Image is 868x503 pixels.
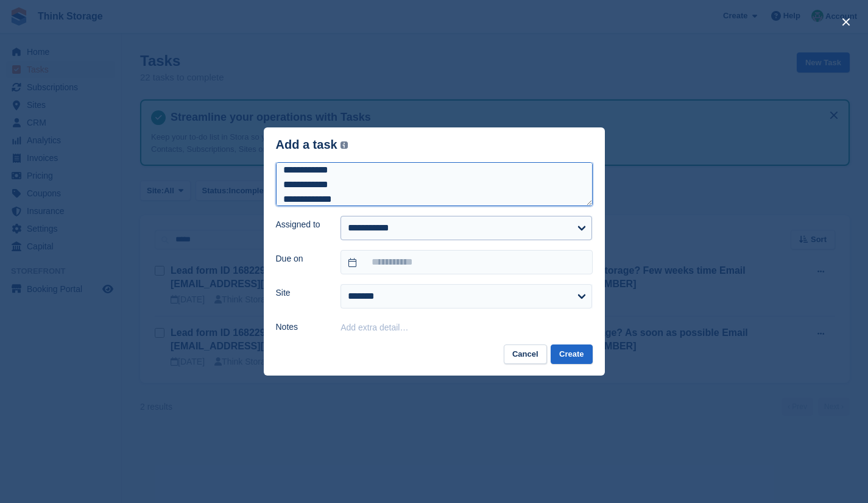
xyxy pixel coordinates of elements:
button: close [836,12,856,32]
button: Create [551,344,592,365]
label: Assigned to [276,218,326,231]
label: Site [276,287,326,299]
label: Due on [276,252,326,265]
label: Notes [276,321,326,334]
button: Add extra detail… [340,323,408,332]
button: Cancel [504,344,547,365]
img: icon-info-grey-7440780725fd019a000dd9b08b2336e03edf1995a4989e88bcd33f0948082b44.svg [340,141,348,149]
div: Add a task [276,138,348,152]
